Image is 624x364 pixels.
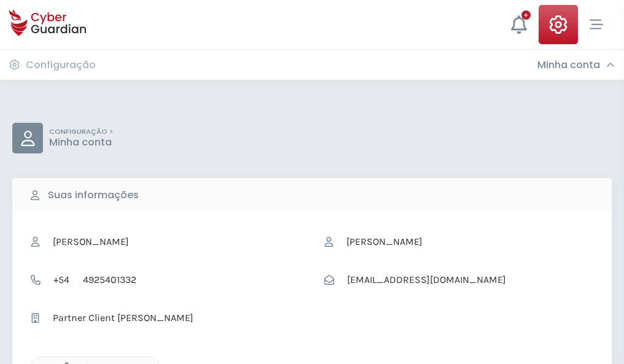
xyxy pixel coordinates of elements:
p: CONFIGURAÇÃO > [49,128,113,136]
h3: Configuração [26,59,96,71]
div: Minha conta [537,59,615,71]
span: +54 [47,268,76,292]
p: Minha conta [49,136,113,149]
div: + [521,10,531,20]
h3: Minha conta [537,59,600,71]
b: Suas informações [48,188,139,203]
input: Telefone [76,268,300,292]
